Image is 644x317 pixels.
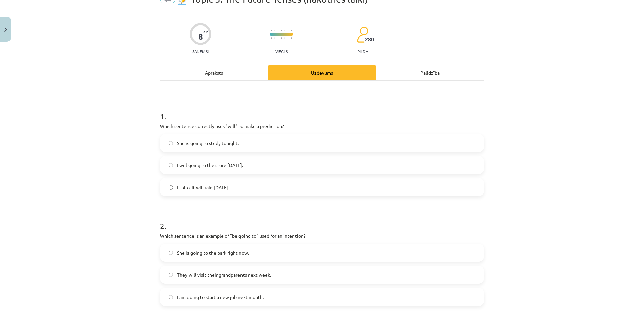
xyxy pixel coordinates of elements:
[291,30,292,31] img: icon-short-line-57e1e144782c952c97e751825c79c345078a6d821885a25fce030b3d8c18986b.svg
[357,49,368,54] p: pilda
[198,32,203,41] div: 8
[4,28,7,32] img: icon-close-lesson-0947bae3869378f0d4975bcd49f059093ad1ed9edebbc8119c70593378902aed.svg
[169,295,173,299] input: I am going to start a new job next month.
[274,37,275,39] img: icon-short-line-57e1e144782c952c97e751825c79c345078a6d821885a25fce030b3d8c18986b.svg
[284,37,285,39] img: icon-short-line-57e1e144782c952c97e751825c79c345078a6d821885a25fce030b3d8c18986b.svg
[169,163,173,167] input: I will going to the store [DATE].
[274,30,275,31] img: icon-short-line-57e1e144782c952c97e751825c79c345078a6d821885a25fce030b3d8c18986b.svg
[268,65,376,80] div: Uzdevums
[160,210,484,230] h1: 2 .
[365,36,374,42] span: 280
[169,185,173,190] input: I think it will rain [DATE].
[160,232,484,240] p: Which sentence is an example of "be going to" used for an intention?
[160,65,268,80] div: Apraksts
[169,251,173,255] input: She is going to the park right now.
[291,37,292,39] img: icon-short-line-57e1e144782c952c97e751825c79c345078a6d821885a25fce030b3d8c18986b.svg
[281,37,282,39] img: icon-short-line-57e1e144782c952c97e751825c79c345078a6d821885a25fce030b3d8c18986b.svg
[160,100,484,121] h1: 1 .
[169,141,173,145] input: She is going to study tonight.
[177,271,271,278] span: They will visit their grandparents next week.
[271,37,272,39] img: icon-short-line-57e1e144782c952c97e751825c79c345078a6d821885a25fce030b3d8c18986b.svg
[177,162,243,169] span: I will going to the store [DATE].
[203,30,208,33] span: XP
[177,249,249,256] span: She is going to the park right now.
[160,123,484,130] p: Which sentence correctly uses "will" to make a prediction?
[288,37,288,39] img: icon-short-line-57e1e144782c952c97e751825c79c345078a6d821885a25fce030b3d8c18986b.svg
[177,184,229,191] span: I think it will rain [DATE].
[288,30,288,31] img: icon-short-line-57e1e144782c952c97e751825c79c345078a6d821885a25fce030b3d8c18986b.svg
[190,49,211,54] p: Saņemsi
[271,30,272,31] img: icon-short-line-57e1e144782c952c97e751825c79c345078a6d821885a25fce030b3d8c18986b.svg
[275,49,288,54] p: Viegls
[177,294,264,301] span: I am going to start a new job next month.
[357,26,368,43] img: students-c634bb4e5e11cddfef0936a35e636f08e4e9abd3cc4e673bd6f9a4125e45ecb1.svg
[177,140,239,147] span: She is going to study tonight.
[376,65,484,80] div: Palīdzība
[169,273,173,277] input: They will visit their grandparents next week.
[284,30,285,31] img: icon-short-line-57e1e144782c952c97e751825c79c345078a6d821885a25fce030b3d8c18986b.svg
[281,30,282,31] img: icon-short-line-57e1e144782c952c97e751825c79c345078a6d821885a25fce030b3d8c18986b.svg
[278,28,278,41] img: icon-long-line-d9ea69661e0d244f92f715978eff75569469978d946b2353a9bb055b3ed8787d.svg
